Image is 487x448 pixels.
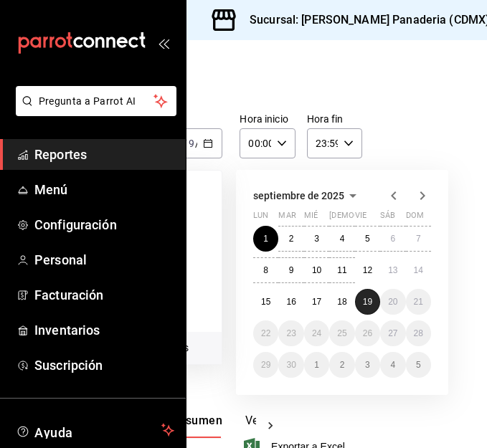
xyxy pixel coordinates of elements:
div: navigation tabs [152,414,256,438]
span: Suscripción [34,356,174,375]
button: open_drawer_menu [158,37,169,49]
abbr: 5 de octubre de 2025 [416,360,421,370]
label: Hora fin [307,114,362,124]
a: Pregunta a Parrot AI [10,104,176,119]
button: 6 de septiembre de 2025 [380,226,405,252]
abbr: 8 de septiembre de 2025 [263,265,268,275]
label: Hora inicio [240,114,295,124]
button: 7 de septiembre de 2025 [406,226,431,252]
abbr: 3 de septiembre de 2025 [314,234,319,244]
button: 10 de septiembre de 2025 [304,257,329,283]
abbr: 30 de septiembre de 2025 [286,360,295,370]
button: 4 de septiembre de 2025 [329,226,354,252]
abbr: 13 de septiembre de 2025 [388,265,397,275]
button: 26 de septiembre de 2025 [355,320,380,346]
abbr: sábado [380,211,395,226]
button: 5 de octubre de 2025 [406,352,431,378]
abbr: 11 de septiembre de 2025 [337,265,346,275]
button: 16 de septiembre de 2025 [278,289,303,315]
abbr: 4 de octubre de 2025 [390,360,395,370]
span: / [195,138,199,149]
abbr: 12 de septiembre de 2025 [363,265,372,275]
abbr: 16 de septiembre de 2025 [286,297,295,307]
span: Ayuda [34,421,156,439]
button: 9 de septiembre de 2025 [278,257,303,283]
button: 19 de septiembre de 2025 [355,289,380,315]
abbr: viernes [355,211,367,226]
button: 24 de septiembre de 2025 [304,320,329,346]
button: 4 de octubre de 2025 [380,352,405,378]
button: Pregunta a Parrot AI [16,86,176,116]
button: 8 de septiembre de 2025 [253,257,278,283]
abbr: domingo [406,211,424,226]
button: septiembre de 2025 [253,187,361,204]
button: 17 de septiembre de 2025 [304,289,329,315]
button: 27 de septiembre de 2025 [380,320,405,346]
button: 3 de octubre de 2025 [355,352,380,378]
abbr: 20 de septiembre de 2025 [388,297,397,307]
span: Inventarios [34,320,174,340]
span: Reportes [34,145,174,164]
abbr: 5 de septiembre de 2025 [365,234,370,244]
abbr: 28 de septiembre de 2025 [414,328,423,338]
abbr: 4 de septiembre de 2025 [340,234,345,244]
button: 23 de septiembre de 2025 [278,320,303,346]
button: 18 de septiembre de 2025 [329,289,354,315]
button: 13 de septiembre de 2025 [380,257,405,283]
button: 28 de septiembre de 2025 [406,320,431,346]
span: Pregunta a Parrot AI [39,94,154,109]
abbr: miércoles [304,211,318,226]
button: 3 de septiembre de 2025 [304,226,329,252]
abbr: 14 de septiembre de 2025 [414,265,423,275]
abbr: 25 de septiembre de 2025 [337,328,346,338]
abbr: jueves [329,211,414,226]
button: 14 de septiembre de 2025 [406,257,431,283]
abbr: 6 de septiembre de 2025 [390,234,395,244]
button: Ver pagos [245,414,299,438]
button: 22 de septiembre de 2025 [253,320,278,346]
button: 1 de octubre de 2025 [304,352,329,378]
abbr: 3 de octubre de 2025 [365,360,370,370]
abbr: 9 de septiembre de 2025 [289,265,294,275]
abbr: 23 de septiembre de 2025 [286,328,295,338]
span: septiembre de 2025 [253,190,344,201]
abbr: 17 de septiembre de 2025 [312,297,321,307]
abbr: 29 de septiembre de 2025 [261,360,270,370]
abbr: 19 de septiembre de 2025 [363,297,372,307]
button: 11 de septiembre de 2025 [329,257,354,283]
abbr: 22 de septiembre de 2025 [261,328,270,338]
button: 29 de septiembre de 2025 [253,352,278,378]
button: 5 de septiembre de 2025 [355,226,380,252]
abbr: 2 de octubre de 2025 [340,360,345,370]
button: 1 de septiembre de 2025 [253,226,278,252]
span: Configuración [34,215,174,234]
input: -- [188,138,195,149]
abbr: 27 de septiembre de 2025 [388,328,397,338]
span: Personal [34,250,174,270]
span: Menú [34,180,174,199]
abbr: 18 de septiembre de 2025 [337,297,346,307]
abbr: 24 de septiembre de 2025 [312,328,321,338]
button: Ver resumen [152,414,222,438]
abbr: 1 de octubre de 2025 [314,360,319,370]
abbr: 7 de septiembre de 2025 [416,234,421,244]
button: 30 de septiembre de 2025 [278,352,303,378]
button: 2 de octubre de 2025 [329,352,354,378]
abbr: 15 de septiembre de 2025 [261,297,270,307]
abbr: lunes [253,211,268,226]
abbr: 26 de septiembre de 2025 [363,328,372,338]
button: 21 de septiembre de 2025 [406,289,431,315]
abbr: martes [278,211,295,226]
abbr: 1 de septiembre de 2025 [263,234,268,244]
abbr: 10 de septiembre de 2025 [312,265,321,275]
button: 12 de septiembre de 2025 [355,257,380,283]
abbr: 21 de septiembre de 2025 [414,297,423,307]
button: 2 de septiembre de 2025 [278,226,303,252]
button: 15 de septiembre de 2025 [253,289,278,315]
abbr: 2 de septiembre de 2025 [289,234,294,244]
button: 25 de septiembre de 2025 [329,320,354,346]
span: Facturación [34,285,174,305]
button: 20 de septiembre de 2025 [380,289,405,315]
